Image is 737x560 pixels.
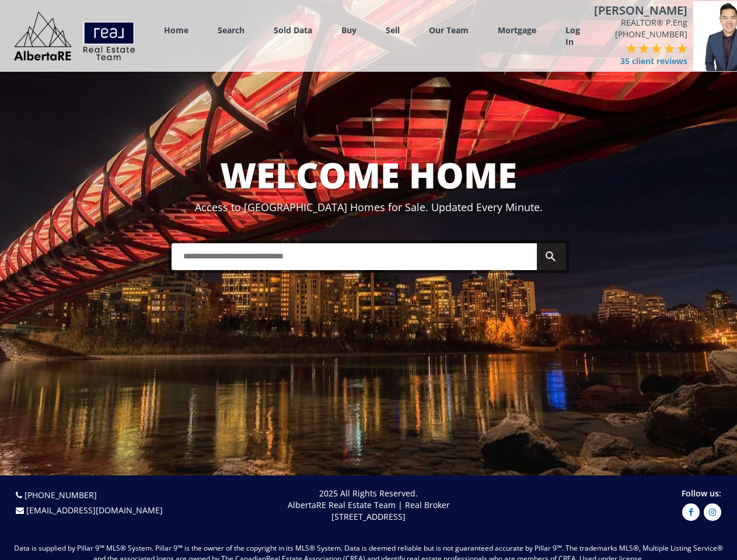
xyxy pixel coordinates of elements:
img: 3 of 5 stars [651,43,662,54]
span: Follow us: [682,488,721,499]
a: Our Team [429,24,469,36]
a: [PHONE_NUMBER] [25,489,97,501]
img: 1 of 5 stars [626,43,637,54]
a: Search [218,24,244,36]
a: [EMAIL_ADDRESS][DOMAIN_NAME] [26,505,163,516]
img: 2 of 5 stars [638,43,649,54]
span: REALTOR® P.Eng [594,17,687,29]
a: Sold Data [274,24,312,36]
h4: [PERSON_NAME] [594,4,687,17]
a: Mortgage [498,24,536,36]
img: Logo [8,8,141,64]
h1: WELCOME HOME [3,156,734,194]
img: 4 of 5 stars [664,43,675,54]
span: Access to [GEOGRAPHIC_DATA] Homes for Sale. Updated Every Minute. [195,200,543,214]
a: Buy [341,24,357,36]
a: Home [164,24,188,36]
a: Log In [565,24,580,48]
a: Sell [386,24,400,36]
span: [STREET_ADDRESS] [331,511,406,522]
a: [PHONE_NUMBER] [615,29,687,40]
p: 2025 All Rights Reserved. AlbertaRE Real Estate Team | Real Broker [194,488,543,523]
img: 5 of 5 stars [677,43,687,54]
span: 35 client reviews [620,55,687,67]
